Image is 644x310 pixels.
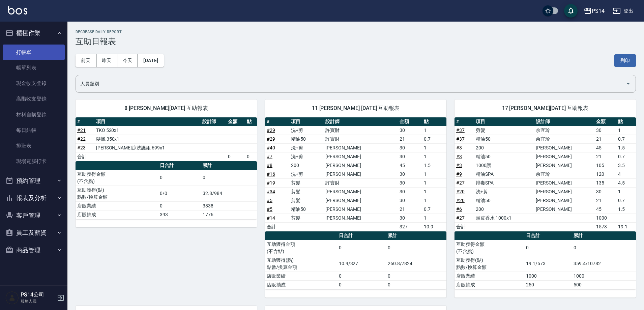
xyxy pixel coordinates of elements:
[456,215,465,221] a: #27
[422,170,446,178] td: 1
[94,126,201,135] td: TKO 520x1
[594,152,616,161] td: 21
[96,54,117,67] button: 昨天
[456,171,462,177] a: #9
[337,272,386,280] td: 0
[21,298,55,304] p: 服務人員
[84,105,249,112] span: 8 [PERSON_NAME][DATE] 互助報表
[201,210,257,219] td: 1776
[455,256,524,272] td: 互助獲得(點) 點數/換算金額
[594,126,616,135] td: 30
[398,214,422,222] td: 30
[398,135,422,143] td: 21
[456,206,462,212] a: #6
[524,280,572,289] td: 250
[398,126,422,135] td: 30
[324,214,398,222] td: [PERSON_NAME]
[534,170,594,178] td: 余宜玲
[289,170,324,178] td: 洗+剪
[616,187,636,196] td: 1
[3,172,65,190] button: 預約管理
[245,152,257,161] td: 0
[267,163,272,168] a: #8
[337,240,386,256] td: 0
[422,161,446,170] td: 1.5
[324,187,398,196] td: [PERSON_NAME]
[324,117,398,126] th: 設計師
[76,54,96,67] button: 前天
[337,256,386,272] td: 10.9/327
[76,170,158,186] td: 互助獲得金額 (不含點)
[422,178,446,187] td: 1
[289,117,324,126] th: 項目
[422,117,446,126] th: 點
[616,135,636,143] td: 0.7
[455,272,524,280] td: 店販業績
[616,143,636,152] td: 1.5
[5,291,19,305] img: Person
[245,117,257,126] th: 點
[422,187,446,196] td: 1
[594,161,616,170] td: 105
[324,205,398,214] td: [PERSON_NAME]
[398,222,422,231] td: 327
[474,214,534,222] td: 頭皮香水 1000x1
[265,272,337,280] td: 店販業績
[3,207,65,224] button: 客戶管理
[616,152,636,161] td: 0.7
[94,117,201,126] th: 項目
[524,240,572,256] td: 0
[201,186,257,201] td: 32.8/984
[324,196,398,205] td: [PERSON_NAME]
[3,242,65,259] button: 商品管理
[386,256,446,272] td: 260.8/7824
[616,126,636,135] td: 1
[158,201,201,210] td: 0
[455,117,474,126] th: #
[289,152,324,161] td: 洗+剪
[3,138,65,153] a: 排班表
[3,107,65,122] a: 材料自購登錄
[474,143,534,152] td: 200
[456,189,465,194] a: #20
[76,152,94,161] td: 合計
[289,205,324,214] td: 精油50
[289,196,324,205] td: 剪髮
[267,136,275,142] a: #29
[456,198,465,203] a: #20
[201,170,257,186] td: 0
[289,126,324,135] td: 洗+剪
[572,280,636,289] td: 500
[289,161,324,170] td: 200
[201,201,257,210] td: 3838
[594,187,616,196] td: 30
[398,196,422,205] td: 30
[616,196,636,205] td: 0.7
[289,178,324,187] td: 剪髮
[534,143,594,152] td: [PERSON_NAME]
[594,143,616,152] td: 45
[3,91,65,107] a: 高階收支登錄
[474,196,534,205] td: 精油50
[226,117,245,126] th: 金額
[398,161,422,170] td: 45
[616,161,636,170] td: 3.5
[265,256,337,272] td: 互助獲得(點) 點數/換算金額
[534,126,594,135] td: 余宜玲
[267,215,275,221] a: #14
[534,205,594,214] td: [PERSON_NAME]
[265,231,446,289] table: a dense table
[138,54,164,67] button: [DATE]
[94,143,201,152] td: [PERSON_NAME]涼洗護組 699x1
[534,178,594,187] td: [PERSON_NAME]
[386,280,446,289] td: 0
[77,145,86,150] a: #23
[455,117,636,231] table: a dense table
[265,240,337,256] td: 互助獲得金額 (不含點)
[398,152,422,161] td: 30
[474,170,534,178] td: 精油SPA
[3,189,65,207] button: 報表及分析
[534,152,594,161] td: [PERSON_NAME]
[474,126,534,135] td: 剪髮
[594,135,616,143] td: 21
